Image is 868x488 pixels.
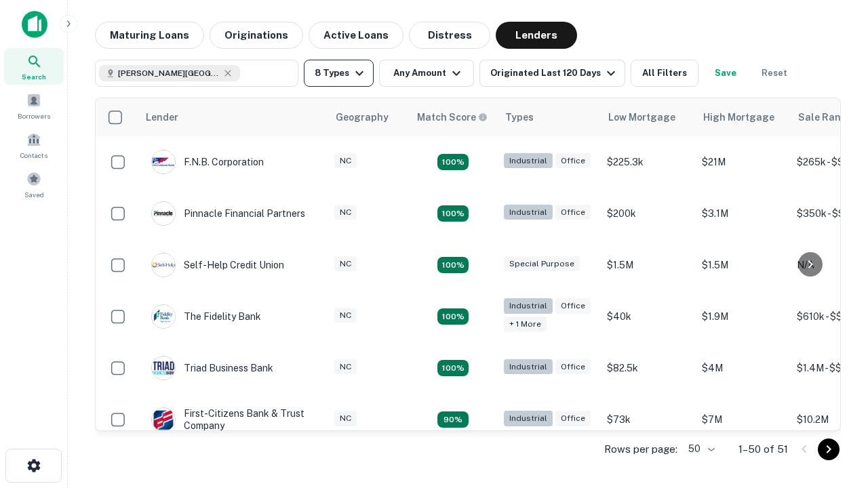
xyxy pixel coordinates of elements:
[95,22,204,49] button: Maturing Loans
[504,411,553,426] div: Industrial
[4,166,64,203] a: Saved
[600,136,695,188] td: $225.3k
[695,188,790,239] td: $3.1M
[600,394,695,445] td: $73k
[738,441,788,457] p: 1–50 of 51
[152,408,175,431] img: picture
[437,411,469,428] div: Matching Properties: 7, hasApolloMatch: undefined
[695,291,790,342] td: $1.9M
[604,441,677,457] p: Rows per page:
[379,60,474,87] button: Any Amount
[608,109,675,125] div: Low Mortgage
[334,205,357,220] div: NC
[138,98,328,136] th: Lender
[496,22,577,49] button: Lenders
[600,291,695,342] td: $40k
[704,60,747,87] button: Save your search to get updates of matches that match your search criteria.
[334,256,357,272] div: NC
[151,150,264,174] div: F.n.b. Corporation
[683,439,717,459] div: 50
[334,153,357,169] div: NC
[18,110,50,121] span: Borrowers
[437,205,469,222] div: Matching Properties: 11, hasApolloMatch: undefined
[504,256,580,272] div: Special Purpose
[336,109,389,125] div: Geography
[555,153,591,169] div: Office
[4,48,64,85] a: Search
[631,60,698,87] button: All Filters
[146,109,178,125] div: Lender
[479,60,625,87] button: Originated Last 120 Days
[555,359,591,375] div: Office
[20,150,47,161] span: Contacts
[753,60,796,87] button: Reset
[4,127,64,163] a: Contacts
[437,360,469,376] div: Matching Properties: 8, hasApolloMatch: undefined
[437,257,469,273] div: Matching Properties: 11, hasApolloMatch: undefined
[695,342,790,394] td: $4M
[151,253,284,277] div: Self-help Credit Union
[151,304,261,329] div: The Fidelity Bank
[210,22,303,49] button: Originations
[22,71,46,82] span: Search
[328,98,409,136] th: Geography
[417,110,488,125] div: Capitalize uses an advanced AI algorithm to match your search with the best lender. The match sco...
[504,298,553,314] div: Industrial
[600,98,695,136] th: Low Mortgage
[152,253,175,277] img: picture
[151,356,273,380] div: Triad Business Bank
[504,359,553,375] div: Industrial
[437,154,469,170] div: Matching Properties: 9, hasApolloMatch: undefined
[800,336,868,401] iframe: Chat Widget
[555,298,591,314] div: Office
[695,136,790,188] td: $21M
[152,150,175,174] img: picture
[555,411,591,426] div: Office
[703,109,774,125] div: High Mortgage
[497,98,600,136] th: Types
[695,239,790,291] td: $1.5M
[490,65,619,81] div: Originated Last 120 Days
[309,22,403,49] button: Active Loans
[152,305,175,328] img: picture
[22,11,47,38] img: capitalize-icon.png
[4,87,64,124] a: Borrowers
[151,201,305,226] div: Pinnacle Financial Partners
[695,98,790,136] th: High Mortgage
[505,109,534,125] div: Types
[334,308,357,323] div: NC
[409,22,490,49] button: Distress
[334,411,357,426] div: NC
[24,189,44,200] span: Saved
[600,342,695,394] td: $82.5k
[152,357,175,380] img: picture
[417,110,485,125] h6: Match Score
[409,98,497,136] th: Capitalize uses an advanced AI algorithm to match your search with the best lender. The match sco...
[504,205,553,220] div: Industrial
[304,60,374,87] button: 8 Types
[152,202,175,225] img: picture
[437,308,469,325] div: Matching Properties: 14, hasApolloMatch: undefined
[118,67,220,79] span: [PERSON_NAME][GEOGRAPHIC_DATA], [GEOGRAPHIC_DATA]
[504,153,553,169] div: Industrial
[504,317,547,332] div: + 1 more
[600,239,695,291] td: $1.5M
[600,188,695,239] td: $200k
[334,359,357,375] div: NC
[818,439,840,460] button: Go to next page
[695,394,790,445] td: $7M
[555,205,591,220] div: Office
[151,407,314,432] div: First-citizens Bank & Trust Company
